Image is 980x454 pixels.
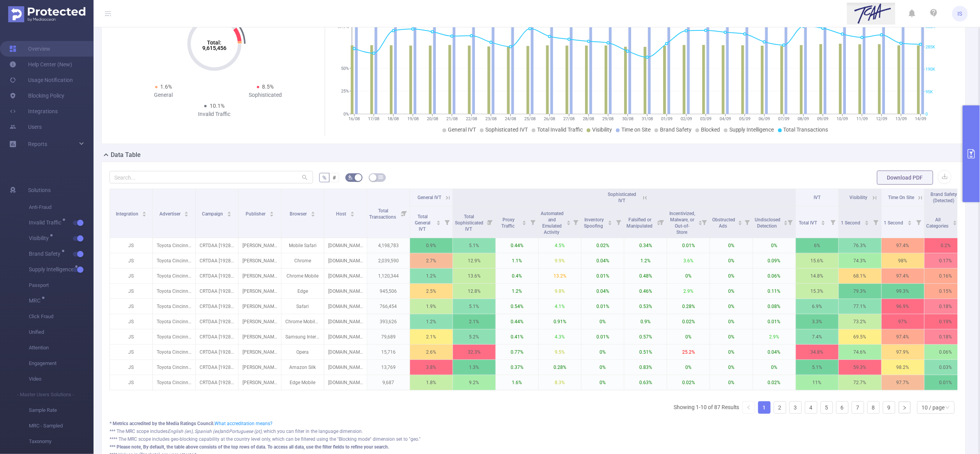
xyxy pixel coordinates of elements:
[350,210,355,215] div: Sort
[262,84,274,90] span: 8.5%
[153,299,195,314] p: Toyota Cincinnati [4291]
[110,269,152,283] p: JS
[496,284,538,299] p: 1.2%
[667,238,710,253] p: 0.01%
[367,299,410,314] p: 766,454
[907,219,912,224] div: Sort
[455,214,483,232] span: Total Sophisticated IVT
[142,210,147,215] div: Sort
[210,103,225,109] span: 10.1%
[202,45,226,51] tspan: 9,615,456
[865,219,869,222] i: icon: caret-up
[485,116,497,121] tspan: 23/08
[681,116,692,121] tspan: 02/09
[505,116,516,121] tspan: 24/08
[485,207,495,238] i: Filter menu
[839,284,881,299] p: 79.3%
[522,219,527,222] i: icon: caret-up
[753,269,796,283] p: 0.06%
[582,284,624,299] p: 0.04%
[269,210,274,215] div: Sort
[448,126,476,133] span: General IVT
[239,284,281,299] p: [PERSON_NAME] Blue Book [8532]
[324,238,367,253] p: [DOMAIN_NAME]
[407,116,419,121] tspan: 19/08
[796,238,838,253] p: 6%
[922,402,945,413] div: 10 / page
[29,278,94,293] span: Passport
[746,405,751,410] i: icon: left
[753,284,796,299] p: 0.11%
[324,253,367,268] p: [DOMAIN_NAME]
[698,222,702,224] i: icon: caret-down
[350,210,355,213] i: icon: caret-up
[153,284,195,299] p: Toyota Cincinnati [4291]
[817,116,829,121] tspan: 09/09
[142,214,147,216] i: icon: caret-down
[110,299,152,314] p: JS
[207,39,222,46] tspan: Total:
[698,219,702,222] i: icon: caret-up
[784,219,788,224] div: Sort
[539,284,581,299] p: 9.8%
[9,41,50,57] a: Overview
[907,219,912,222] i: icon: caret-up
[110,284,152,299] p: JS
[281,269,324,283] p: Chrome Mobile
[850,195,868,200] span: Visibility
[710,238,753,253] p: 0%
[613,207,624,238] i: Filter menu
[624,299,667,314] p: 0.53%
[541,211,564,235] span: Automated and Emulated Activity
[931,192,957,203] span: Brand Safety (Detected)
[466,116,477,121] tspan: 22/08
[410,238,453,253] p: 0.9%
[799,220,819,226] span: Total IVT
[720,116,731,121] tspan: 04/09
[281,284,324,299] p: Edge
[784,126,828,133] span: Total Transactions
[269,210,274,213] i: icon: caret-up
[698,219,703,224] div: Sort
[608,219,612,222] i: icon: caret-up
[501,217,516,229] span: Proxy Traffic
[774,402,786,413] a: 2
[667,284,710,299] p: 2.9%
[624,253,667,268] p: 1.2%
[856,116,868,121] tspan: 11/09
[379,175,383,180] i: icon: table
[902,406,907,410] i: icon: right
[753,253,796,268] p: 0.09%
[841,220,862,226] span: 1 Second
[324,299,367,314] p: [DOMAIN_NAME]
[925,269,967,283] p: 0.16%
[350,214,355,216] i: icon: caret-down
[311,210,315,213] i: icon: caret-up
[9,88,64,103] a: Blocking Policy
[29,434,94,449] span: Taxonomy
[322,174,326,181] span: %
[868,402,879,413] a: 8
[524,116,536,121] tspan: 25/08
[410,269,453,283] p: 1.2%
[324,269,367,283] p: [DOMAIN_NAME]
[184,210,189,213] i: icon: caret-up
[926,67,936,72] tspan: 190K
[246,211,267,217] span: Publisher
[570,207,581,238] i: Filter menu
[369,208,397,220] span: Total Transactions
[759,402,770,413] a: 1
[29,267,76,272] span: Supply Intelligence
[311,210,315,215] div: Sort
[710,284,753,299] p: 0%
[796,269,838,283] p: 14.8%
[196,269,238,283] p: CRTDAA [192860]
[281,299,324,314] p: Safari
[164,110,265,118] div: Invalid Traffic
[116,211,140,217] span: Integration
[895,116,907,121] tspan: 13/09
[821,402,833,413] a: 5
[805,402,817,413] a: 4
[8,6,85,22] img: Protected Media
[239,299,281,314] p: [PERSON_NAME] Blue Book [8532]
